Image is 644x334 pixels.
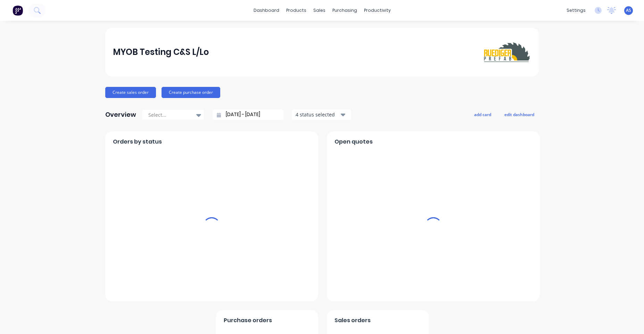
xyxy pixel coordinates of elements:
[361,5,394,16] div: productivity
[626,7,631,14] span: AS
[105,108,136,122] div: Overview
[310,5,329,16] div: sales
[500,110,539,119] button: edit dashboard
[292,109,351,120] button: 4 status selected
[162,87,220,98] button: Create purchase order
[13,5,23,16] img: Factory
[470,110,496,119] button: add card
[283,5,310,16] div: products
[113,138,162,146] span: Orders by status
[563,5,589,16] div: settings
[250,5,283,16] a: dashboard
[224,316,272,325] span: Purchase orders
[105,87,156,98] button: Create sales order
[113,45,209,59] div: MYOB Testing C&S L/Lo
[335,316,371,325] span: Sales orders
[482,40,531,64] img: MYOB Testing C&S L/Lo
[329,5,361,16] div: purchasing
[296,111,339,118] div: 4 status selected
[335,138,373,146] span: Open quotes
